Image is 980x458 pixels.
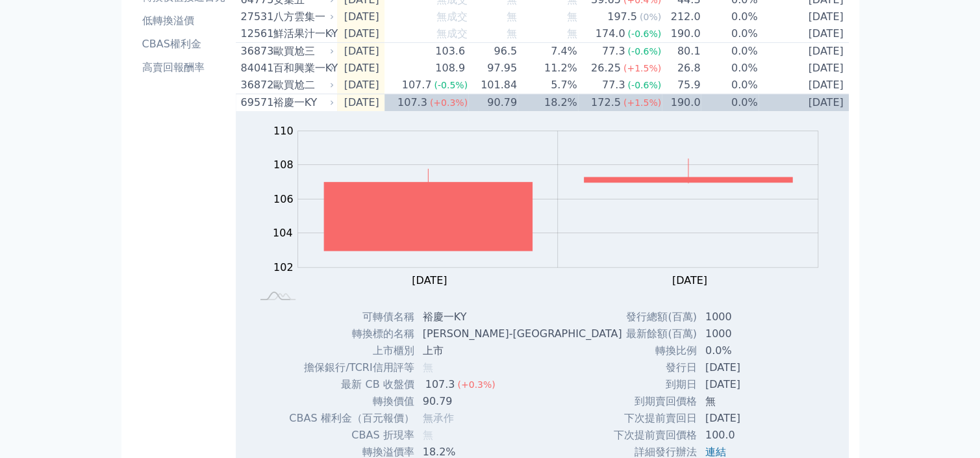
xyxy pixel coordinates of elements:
[697,410,796,427] td: [DATE]
[288,359,414,376] td: 擔保銀行/TCRI信用評等
[241,44,270,59] div: 36873
[701,25,758,43] td: 0.0%
[241,95,270,110] div: 69571
[507,10,517,23] span: 無
[273,159,294,171] tspan: 108
[701,60,758,77] td: 0.0%
[412,274,447,286] tspan: [DATE]
[395,95,430,110] div: 107.3
[627,29,661,39] span: (-0.6%)
[415,309,633,325] td: 裕慶一KY
[423,377,458,392] div: 107.3
[627,46,661,57] span: (-0.6%)
[697,393,796,410] td: 無
[273,77,332,93] div: 歐買尬二
[640,12,661,22] span: (0%)
[415,393,633,410] td: 90.79
[273,124,294,136] tspan: 110
[705,446,726,458] a: 連結
[701,94,758,112] td: 0.0%
[288,325,414,342] td: 轉換標的名稱
[137,34,231,55] a: CBAS權利金
[662,25,701,43] td: 190.0
[137,13,231,29] li: 低轉換溢價
[137,57,231,78] a: 高賣回報酬率
[273,44,332,59] div: 歐買尬三
[588,60,623,76] div: 26.25
[288,393,414,410] td: 轉換價值
[423,429,433,441] span: 無
[468,43,518,60] td: 96.5
[288,427,414,444] td: CBAS 折現率
[588,95,623,110] div: 172.5
[415,325,633,342] td: [PERSON_NAME]-[GEOGRAPHIC_DATA]
[241,9,270,25] div: 27531
[599,44,628,59] div: 77.3
[241,77,270,93] div: 36872
[662,43,701,60] td: 80.1
[613,359,697,376] td: 發行日
[324,159,792,251] g: Series
[468,77,518,94] td: 101.84
[759,94,849,112] td: [DATE]
[288,309,414,325] td: 可轉債名稱
[337,60,384,77] td: [DATE]
[241,60,270,76] div: 84041
[662,77,701,94] td: 75.9
[468,60,518,77] td: 97.95
[518,60,578,77] td: 11.2%
[623,63,661,73] span: (+1.5%)
[436,10,468,23] span: 無成交
[241,26,270,42] div: 12561
[430,97,468,108] span: (+0.3%)
[468,94,518,112] td: 90.79
[605,9,640,25] div: 197.5
[288,376,414,393] td: 最新 CB 收盤價
[613,427,697,444] td: 下次提前賣回價格
[567,10,577,23] span: 無
[697,427,796,444] td: 100.0
[337,94,384,112] td: [DATE]
[701,43,758,60] td: 0.0%
[697,376,796,393] td: [DATE]
[759,43,849,60] td: [DATE]
[266,124,837,286] g: Chart
[613,393,697,410] td: 到期賣回價格
[288,342,414,359] td: 上市櫃別
[697,309,796,325] td: 1000
[457,379,495,390] span: (+0.3%)
[697,342,796,359] td: 0.0%
[662,94,701,112] td: 190.0
[507,27,517,40] span: 無
[337,43,384,60] td: [DATE]
[613,376,697,393] td: 到期日
[273,26,332,42] div: 鮮活果汁一KY
[613,325,697,342] td: 最新餘額(百萬)
[434,80,468,90] span: (-0.5%)
[759,25,849,43] td: [DATE]
[337,77,384,94] td: [DATE]
[415,342,633,359] td: 上市
[613,342,697,359] td: 轉換比例
[273,227,293,239] tspan: 104
[273,95,332,110] div: 裕慶一KY
[518,94,578,112] td: 18.2%
[436,27,468,40] span: 無成交
[518,43,578,60] td: 7.4%
[137,60,231,75] li: 高賣回報酬率
[433,60,468,76] div: 108.9
[518,77,578,94] td: 5.7%
[567,27,577,40] span: 無
[273,192,294,205] tspan: 106
[337,25,384,43] td: [DATE]
[662,8,701,25] td: 212.0
[672,274,707,286] tspan: [DATE]
[623,97,661,108] span: (+1.5%)
[399,77,434,93] div: 107.7
[759,8,849,25] td: [DATE]
[701,77,758,94] td: 0.0%
[423,361,433,374] span: 無
[273,261,294,273] tspan: 102
[337,8,384,25] td: [DATE]
[423,412,454,424] span: 無承作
